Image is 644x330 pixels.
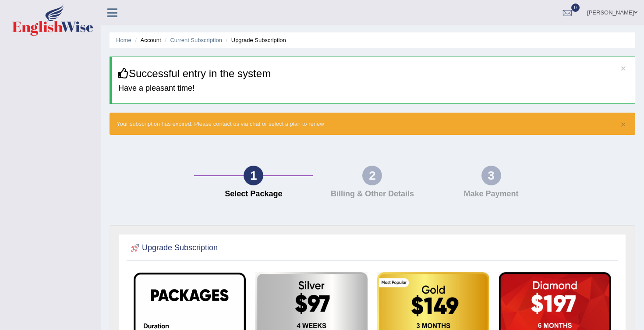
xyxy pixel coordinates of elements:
h2: Upgrade Subscription [129,241,218,255]
h4: Have a pleasant time! [118,84,628,93]
button: × [621,64,626,73]
a: Current Subscription [170,37,222,43]
button: × [621,120,626,129]
h4: Make Payment [436,190,546,199]
a: Home [116,37,131,43]
li: Account [133,36,161,44]
h4: Billing & Other Details [317,190,427,199]
span: 0 [571,4,580,12]
li: Upgrade Subscription [224,36,286,44]
h3: Successful entry in the system [118,68,628,79]
h4: Select Package [198,190,308,199]
div: 2 [362,166,382,185]
div: 3 [481,166,501,185]
div: 1 [244,166,263,185]
div: Your subscription has expired. Please contact us via chat or select a plan to renew [110,113,635,135]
